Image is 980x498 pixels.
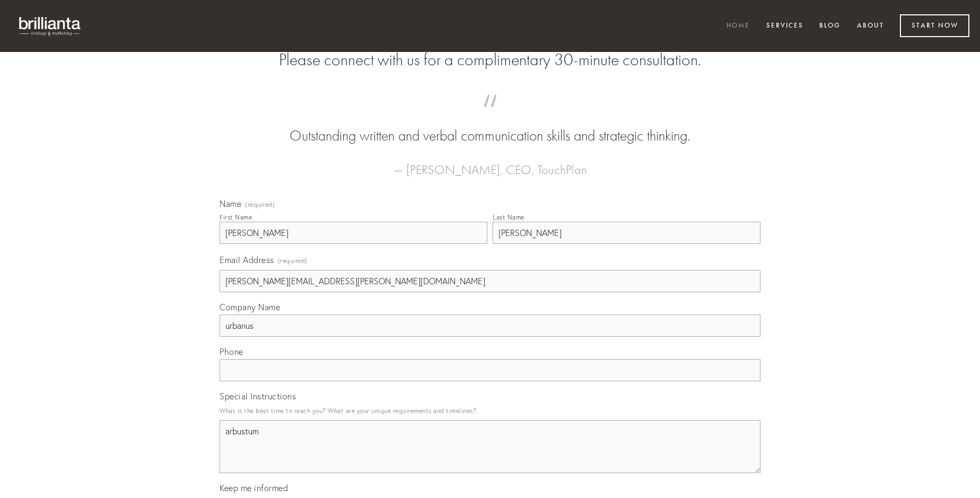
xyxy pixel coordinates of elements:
[278,254,308,268] span: (required)
[220,420,760,473] textarea: arbustum
[11,11,90,41] img: brillianta - research, strategy, marketing
[720,18,757,35] a: Home
[237,105,743,146] blockquote: Outstanding written and verbal communication skills and strategic thinking.
[812,18,847,35] a: Blog
[220,213,252,221] div: First Name
[900,14,969,37] a: Start Now
[220,198,241,209] span: Name
[759,18,810,35] a: Services
[850,18,891,35] a: About
[220,302,280,312] span: Company Name
[220,255,274,265] span: Email Address
[245,202,275,208] span: (required)
[237,105,743,126] span: “
[220,483,288,493] span: Keep me informed
[493,213,524,221] div: Last Name
[220,404,760,418] p: What is the best time to reach you? What are your unique requirements and timelines?
[220,391,296,401] span: Special Instructions
[220,50,760,70] h2: Please connect with us for a complimentary 30-minute consultation.
[220,346,243,357] span: Phone
[237,146,743,180] figcaption: — [PERSON_NAME], CEO, TouchPlan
